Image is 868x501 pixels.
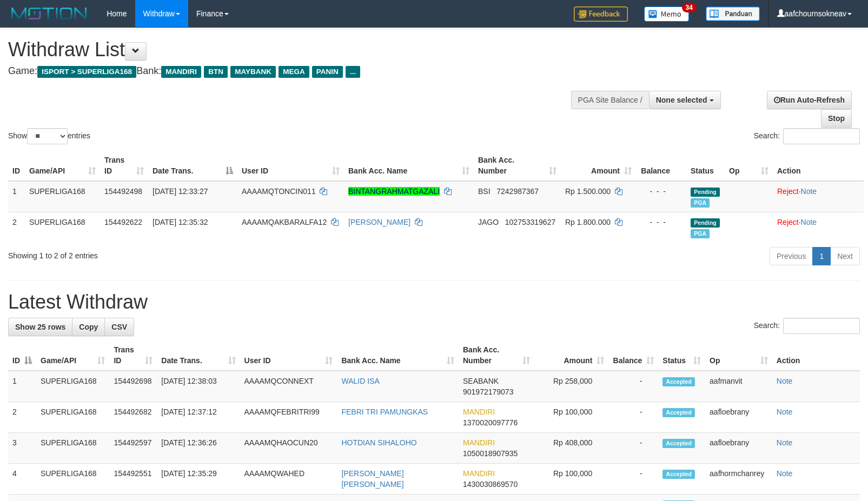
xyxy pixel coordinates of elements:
[478,187,491,196] span: BSI
[812,247,831,265] a: 1
[8,433,36,464] td: 3
[534,371,608,402] td: Rp 258,000
[157,402,240,433] td: [DATE] 12:37:12
[157,433,240,464] td: [DATE] 12:36:26
[691,218,720,228] span: Pending
[104,218,142,226] span: 154492622
[8,39,568,61] h1: Withdraw List
[777,187,799,196] a: Reject
[36,464,109,495] td: SUPERLIGA168
[463,408,495,416] span: MANDIRI
[705,464,772,495] td: aafhormchanrey
[341,469,403,489] a: [PERSON_NAME] [PERSON_NAME]
[777,377,793,385] a: Note
[157,340,240,371] th: Date Trans.: activate to sort column ascending
[157,464,240,495] td: [DATE] 12:35:29
[111,323,127,331] span: CSV
[109,433,157,464] td: 154492597
[773,181,864,212] td: ·
[279,66,309,78] span: MEGA
[109,464,157,495] td: 154492551
[153,218,208,226] span: [DATE] 12:35:32
[478,218,499,226] span: JAGO
[27,128,68,144] select: Showentries
[608,340,658,371] th: Balance: activate to sort column ascending
[148,150,237,181] th: Date Trans.: activate to sort column descending
[109,402,157,433] td: 154492682
[8,402,36,433] td: 2
[644,6,690,22] img: Button%20Memo.svg
[240,464,337,495] td: AAAAMQWAHED
[37,66,136,78] span: ISPORT > SUPERLIGA168
[463,418,518,427] span: Copy 1370020097776 to clipboard
[348,218,410,226] a: [PERSON_NAME]
[649,91,721,109] button: None selected
[608,464,658,495] td: -
[691,229,710,238] span: Marked by aafsoumeymey
[8,212,25,243] td: 2
[25,212,100,243] td: SUPERLIGA168
[608,433,658,464] td: -
[662,408,695,417] span: Accepted
[240,371,337,402] td: AAAAMQCONNEXT
[348,187,440,196] a: BINTANGRAHMATGAZALI
[705,433,772,464] td: aafloebrany
[8,5,90,22] img: MOTION_logo.png
[463,469,495,478] span: MANDIRI
[691,198,710,208] span: Marked by aafsoumeymey
[463,480,518,489] span: Copy 1430030869570 to clipboard
[8,66,568,77] h4: Game: Bank:
[8,291,860,313] h1: Latest Withdraw
[344,150,474,181] th: Bank Acc. Name: activate to sort column ascending
[36,402,109,433] td: SUPERLIGA168
[640,217,682,228] div: - - -
[109,371,157,402] td: 154492698
[463,377,499,385] span: SEABANK
[754,128,860,144] label: Search:
[777,218,799,226] a: Reject
[773,150,864,181] th: Action
[8,464,36,495] td: 4
[777,408,793,416] a: Note
[242,187,316,196] span: AAAAMQTONCIN011
[565,187,611,196] span: Rp 1.500.000
[346,66,360,78] span: ...
[341,438,416,447] a: HOTDIAN SIHALOHO
[8,246,354,261] div: Showing 1 to 2 of 2 entries
[767,91,852,109] a: Run Auto-Refresh
[240,433,337,464] td: AAAAMQHAOCUN20
[777,469,793,478] a: Note
[608,402,658,433] td: -
[534,340,608,371] th: Amount: activate to sort column ascending
[72,318,105,336] a: Copy
[705,340,772,371] th: Op: activate to sort column ascending
[312,66,343,78] span: PANIN
[801,218,817,226] a: Note
[662,470,695,479] span: Accepted
[157,371,240,402] td: [DATE] 12:38:03
[463,449,518,458] span: Copy 1050018907935 to clipboard
[153,187,208,196] span: [DATE] 12:33:27
[565,218,611,226] span: Rp 1.800.000
[496,187,539,196] span: Copy 7242987367 to clipboard
[8,181,25,212] td: 1
[109,340,157,371] th: Trans ID: activate to sort column ascending
[783,318,860,334] input: Search:
[691,188,720,197] span: Pending
[505,218,555,226] span: Copy 102753319627 to clipboard
[682,3,697,12] span: 34
[640,186,682,197] div: - - -
[725,150,773,181] th: Op: activate to sort column ascending
[459,340,534,371] th: Bank Acc. Number: activate to sort column ascending
[656,96,707,104] span: None selected
[161,66,201,78] span: MANDIRI
[571,91,649,109] div: PGA Site Balance /
[773,212,864,243] td: ·
[36,433,109,464] td: SUPERLIGA168
[240,340,337,371] th: User ID: activate to sort column ascending
[658,340,705,371] th: Status: activate to sort column ascending
[474,150,561,181] th: Bank Acc. Number: activate to sort column ascending
[783,128,860,144] input: Search:
[534,433,608,464] td: Rp 408,000
[36,371,109,402] td: SUPERLIGA168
